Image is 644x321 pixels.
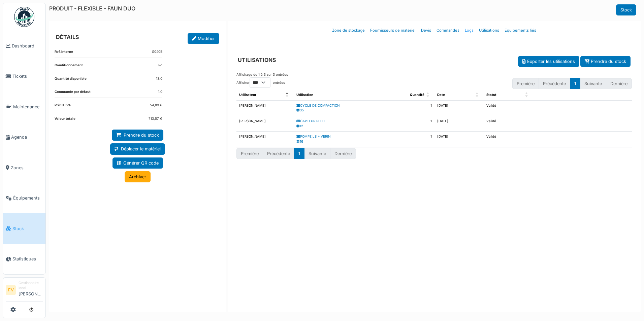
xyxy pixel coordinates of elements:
[239,93,256,97] span: Utilisateur
[152,49,162,55] dd: G040B
[462,23,476,38] a: Logs
[250,77,270,88] select: Afficherentrées
[149,116,162,121] dd: 713,57 €
[6,280,43,301] a: FV Gestionnaire local[PERSON_NAME]
[484,100,533,116] td: Validé
[236,100,294,116] td: [PERSON_NAME]
[486,93,496,97] span: Statut
[296,104,340,107] a: CYCLE DE COMPACTION
[3,122,45,153] a: Agenda
[410,93,424,97] span: Quantité
[49,5,135,12] h6: PRODUIT - FLEXIBLE - FAUN DUO
[11,134,43,140] span: Agenda
[296,124,303,128] a: 12
[55,90,91,97] dt: Commande par défaut
[385,116,434,132] td: 1
[296,135,330,138] a: POMPE LS + VERIN
[112,130,163,141] a: Prendre du stock
[13,104,43,110] span: Maintenance
[56,34,79,40] h6: DÉTAILS
[55,63,83,71] dt: Conditionnement
[329,23,367,38] a: Zone de stockage
[3,61,45,92] a: Tickets
[385,100,434,116] td: 1
[13,195,43,201] span: Équipements
[385,132,434,147] td: 1
[125,171,151,182] a: Archiver
[236,72,288,77] div: Affichage de 1 à 3 sur 3 entrées
[367,23,418,38] a: Fournisseurs de matériel
[484,132,533,147] td: Validé
[296,119,326,123] a: CAPTEUR PELLE
[238,57,276,63] h6: UTILISATIONS
[3,152,45,183] a: Zones
[156,76,162,81] dd: 13.0
[55,116,75,124] dt: Valeur totale
[19,280,43,291] div: Gestionnaire local
[150,103,162,108] dd: 54,89 €
[236,116,294,132] td: [PERSON_NAME]
[188,33,219,44] a: Modifier
[14,7,34,27] img: Badge_color-CXgf-gQk.svg
[6,285,16,295] li: FV
[12,43,43,49] span: Dashboard
[296,93,313,97] span: Utilisation
[55,76,87,84] dt: Quantité disponible
[236,132,294,147] td: [PERSON_NAME]
[12,73,43,79] span: Tickets
[55,103,71,111] dt: Prix HTVA
[112,157,163,169] a: Générer QR code
[55,49,73,57] dt: Ref. interne
[434,100,484,116] td: [DATE]
[570,78,580,89] button: 1
[3,31,45,61] a: Dashboard
[3,183,45,214] a: Équipements
[3,244,45,275] a: Statistiques
[294,148,304,159] button: 1
[236,77,285,88] label: Afficher entrées
[418,23,434,38] a: Devis
[434,132,484,147] td: [DATE]
[11,165,43,171] span: Zones
[158,90,162,95] dd: 1.0
[3,92,45,122] a: Maintenance
[158,63,162,68] dd: Pc
[12,256,43,262] span: Statistiques
[437,93,445,97] span: Date
[476,23,502,38] a: Utilisations
[286,90,290,100] span: Utilisateur: Activate to invert sorting
[502,23,539,38] a: Equipements liés
[110,143,165,154] a: Déplacer le matériel
[512,78,632,89] nav: pagination
[434,116,484,132] td: [DATE]
[484,116,533,132] td: Validé
[525,90,529,100] span: Statut: Activate to sort
[296,108,304,112] a: 35
[476,90,480,100] span: Date: Activate to sort
[19,280,43,300] li: [PERSON_NAME]
[518,56,579,67] button: Exporter les utilisations
[3,213,45,244] a: Stock
[236,148,632,159] nav: pagination
[426,90,430,100] span: Quantité: Activate to sort
[12,225,43,232] span: Stock
[296,140,303,143] a: 16
[580,56,631,67] a: Prendre du stock
[434,23,462,38] a: Commandes
[616,4,636,15] a: Stock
